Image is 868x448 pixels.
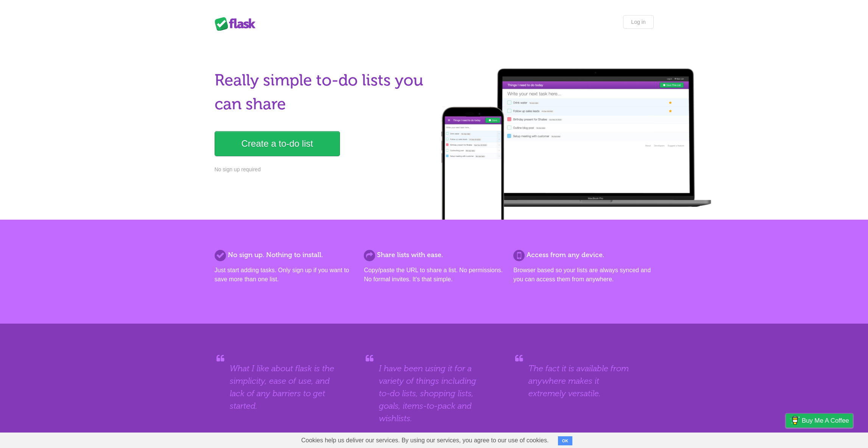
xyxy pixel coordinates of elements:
p: No sign up required [215,166,430,174]
a: Log in [623,15,653,29]
img: Buy me a coffee [790,414,800,427]
h1: Really simple to-do lists you can share [215,68,430,116]
p: Browser based so your lists are always synced and you can access them from anywhere. [513,266,653,284]
p: Just start adding tasks. Only sign up if you want to save more than one list. [215,266,355,284]
h2: No sign up. Nothing to install. [215,250,355,260]
a: Create a to-do list [215,131,340,156]
blockquote: I have been using it for a variety of things including to-do lists, shopping lists, goals, items-... [379,362,489,425]
button: OK [558,436,573,445]
h2: Access from any device. [513,250,653,260]
p: Copy/paste the URL to share a list. No permissions. No formal invites. It's that simple. [364,266,504,284]
a: Buy me a coffee [786,414,853,428]
span: Buy me a coffee [802,414,849,427]
span: Cookies help us deliver our services. By using our services, you agree to our use of cookies. [294,433,556,448]
blockquote: The fact it is available from anywhere makes it extremely versatile. [528,362,638,400]
div: Flask Lists [215,17,260,31]
blockquote: What I like about flask is the simplicity, ease of use, and lack of any barriers to get started. [230,362,340,412]
h2: Share lists with ease. [364,250,504,260]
